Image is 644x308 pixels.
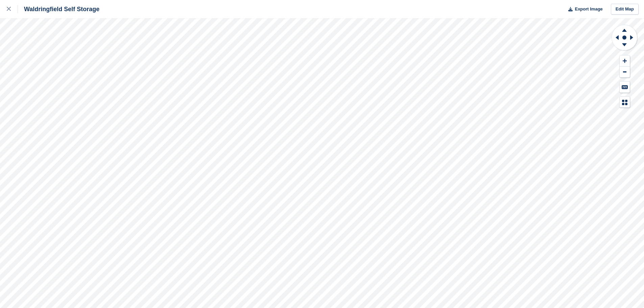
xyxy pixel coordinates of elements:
button: Zoom In [620,55,630,67]
a: Edit Map [611,4,639,15]
button: Keyboard Shortcuts [620,81,630,93]
div: Waldringfield Self Storage [18,5,99,13]
span: Export Image [575,6,602,13]
button: Zoom Out [620,67,630,78]
button: Map Legend [620,97,630,108]
button: Export Image [564,4,603,15]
